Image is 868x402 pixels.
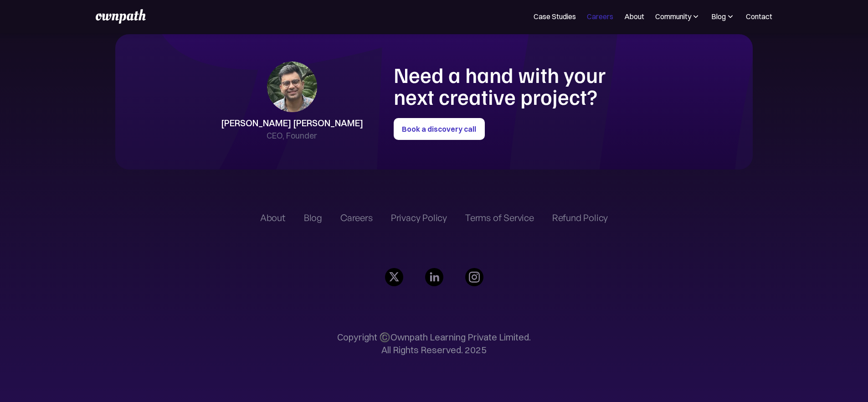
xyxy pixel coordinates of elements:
[337,331,531,356] p: Copyright ©️Ownpath Learning Private Limited. All Rights Reserved. 2025
[221,117,363,129] div: [PERSON_NAME] [PERSON_NAME]
[655,11,691,22] div: Community
[267,129,317,142] div: CEO, Founder
[587,11,613,22] a: Careers
[465,212,534,223] a: Terms of Service
[552,212,608,223] a: Refund Policy
[304,212,322,223] a: Blog
[624,11,644,22] a: About
[391,212,447,223] a: Privacy Policy
[711,11,735,22] div: Blog
[394,64,642,107] h1: Need a hand with your next creative project?
[746,11,772,22] a: Contact
[655,11,700,22] div: Community
[260,212,286,223] a: About
[534,11,576,22] a: Case Studies
[711,11,726,22] div: Blog
[394,118,485,140] a: Book a discovery call
[340,212,373,223] a: Careers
